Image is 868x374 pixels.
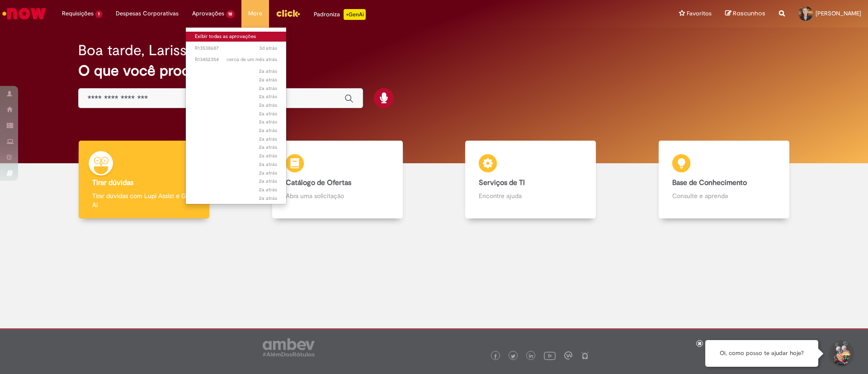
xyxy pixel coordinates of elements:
span: 2a atrás [259,152,277,159]
p: Abra uma solicitação [286,191,389,200]
a: Aberto : [186,75,287,78]
a: Serviços de TI Encontre ajuda [434,141,627,219]
span: 2a atrás [259,161,277,168]
a: Aberto : [186,66,287,69]
time: 29/12/2023 11:23:55 [259,170,277,176]
a: Aberto : [186,194,287,196]
span: Despesas Corporativas [116,9,179,18]
span: 18 [226,10,235,18]
a: Aberto : [186,84,287,86]
a: Exibir todas as aprovações [186,32,287,42]
span: 2a atrás [259,93,277,100]
a: Aberto : [186,151,287,154]
img: ServiceNow [1,5,47,23]
time: 18/03/2024 17:35:38 [259,68,277,75]
b: Tirar dúvidas [92,178,133,187]
span: [PERSON_NAME] [816,9,861,17]
time: 06/03/2024 17:53:41 [259,118,277,125]
h2: O que você procura hoje? [78,63,790,79]
b: Catálogo de Ofertas [286,178,351,187]
img: logo_footer_linkedin.png [529,354,533,359]
span: R13538687 [195,45,278,52]
time: 31/01/2024 18:15:27 [259,144,277,151]
span: R13452354 [195,56,278,63]
p: +GenAi [344,9,366,20]
span: 2a atrás [259,170,277,176]
span: 2a atrás [259,186,277,193]
h2: Boa tarde, Larissa [78,43,194,58]
a: Aberto : [186,100,287,103]
span: 3d atrás [259,45,277,52]
span: Rascunhos [733,9,765,18]
time: 29/12/2023 10:26:10 [259,195,277,202]
a: Aberto : [186,176,287,179]
a: Tirar dúvidas Tirar dúvidas com Lupi Assist e Gen Ai [47,141,241,219]
span: More [248,9,262,18]
time: 08/03/2024 11:27:02 [259,102,277,109]
span: 2a atrás [259,118,277,125]
img: logo_footer_workplace.png [564,351,572,360]
a: Aberto : [186,185,287,188]
time: 29/12/2023 11:10:37 [259,178,277,185]
a: Aberto R13538687 : [186,43,287,53]
span: 2a atrás [259,178,277,185]
ul: Aprovações [185,27,287,204]
span: 2a atrás [259,127,277,134]
div: Oi, como posso te ajudar hoje? [705,340,818,367]
b: Base de Conhecimento [672,178,747,187]
time: 18/03/2024 17:35:28 [259,76,277,83]
time: 31/01/2024 15:07:10 [259,152,277,159]
div: Padroniza [314,9,366,20]
a: Catálogo de Ofertas Abra uma solicitação [241,141,434,219]
span: 2a atrás [259,85,277,92]
a: Rascunhos [725,9,765,18]
p: Tirar dúvidas com Lupi Assist e Gen Ai [92,191,196,209]
time: 09/02/2024 17:12:24 [259,136,277,142]
a: Aberto : [186,92,287,95]
a: Aberto : [186,134,287,137]
img: logo_footer_youtube.png [544,350,556,361]
a: Aberto : [186,160,287,162]
img: logo_footer_ambev_rotulo_gray.png [263,338,315,356]
time: 10/01/2024 09:24:32 [259,161,277,168]
img: logo_footer_facebook.png [493,354,498,359]
p: Consulte e aprenda [672,191,776,200]
span: 2a atrás [259,144,277,151]
span: Aprovações [192,9,224,18]
a: Base de Conhecimento Consulte e aprenda [627,141,821,219]
time: 29/12/2023 10:59:48 [259,186,277,193]
img: logo_footer_twitter.png [511,354,515,359]
span: 2a atrás [259,136,277,142]
span: cerca de um mês atrás [226,56,277,63]
b: Serviços de TI [479,178,525,187]
time: 08/03/2024 11:27:08 [259,93,277,100]
span: Requisições [62,9,94,18]
a: Aberto R13452354 : [186,55,287,65]
span: 2a atrás [259,102,277,109]
time: 08/03/2024 11:26:53 [259,110,277,117]
img: logo_footer_naosei.png [581,351,589,360]
a: Aberto : [186,109,287,112]
time: 29/08/2025 20:08:03 [226,56,277,63]
a: Aberto : [186,117,287,120]
button: Iniciar Conversa de Suporte [827,340,854,367]
a: Aberto : [186,168,287,171]
a: Aberto : [186,142,287,145]
span: Favoritos [687,9,712,18]
span: 2a atrás [259,68,277,75]
span: 2a atrás [259,110,277,117]
p: Encontre ajuda [479,191,582,200]
img: click_logo_yellow_360x200.png [276,6,300,20]
time: 08/03/2024 14:13:16 [259,85,277,92]
a: Aberto : [186,126,287,128]
time: 26/09/2025 16:36:08 [259,45,277,52]
span: 2a atrás [259,76,277,83]
span: 2a atrás [259,195,277,202]
time: 21/02/2024 14:27:15 [259,127,277,134]
span: 1 [95,10,102,18]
